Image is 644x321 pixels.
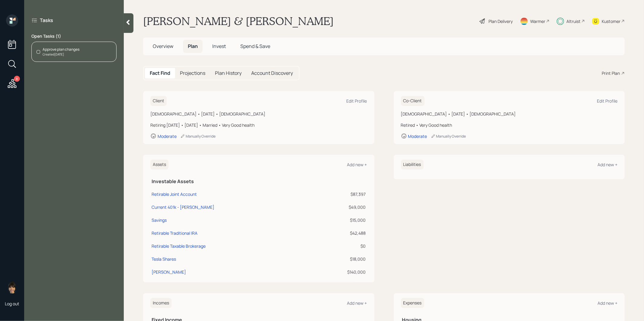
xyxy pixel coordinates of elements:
[401,96,425,106] h6: Co-Client
[347,98,367,104] div: Edit Profile
[180,70,205,76] h5: Projections
[598,162,617,167] div: Add new +
[408,133,427,139] div: Moderate
[316,204,366,210] div: $49,000
[40,17,53,24] label: Tasks
[150,111,367,117] div: [DEMOGRAPHIC_DATA] • [DATE] • [DEMOGRAPHIC_DATA]
[143,14,334,28] h1: [PERSON_NAME] & [PERSON_NAME]
[150,96,167,106] h6: Client
[401,160,424,170] h6: Liabilities
[489,18,513,24] div: Plan Delivery
[602,70,620,76] div: Print Plan
[188,43,198,49] span: Plan
[14,76,20,82] div: 8
[152,217,167,223] div: Savings
[316,256,366,262] div: $18,000
[150,298,171,308] h6: Incomes
[597,98,617,104] div: Edit Profile
[316,217,366,223] div: $15,000
[152,191,197,197] div: Retirable Joint Account
[316,230,366,236] div: $42,488
[152,269,186,275] div: [PERSON_NAME]
[530,18,545,24] div: Warmer
[401,298,424,308] h6: Expenses
[150,160,168,170] h6: Assets
[150,122,367,128] div: Retiring [DATE] • [DATE] • Married • Very Good health
[240,43,270,49] span: Spend & Save
[431,134,466,139] div: Manually Override
[5,301,19,307] div: Log out
[316,243,366,249] div: $0
[316,191,366,197] div: $87,397
[316,269,366,275] div: $140,000
[347,162,367,167] div: Add new +
[152,243,206,249] div: Retirable Taxable Brokerage
[43,47,79,52] div: Approve plan changes
[347,300,367,306] div: Add new +
[401,111,618,117] div: [DEMOGRAPHIC_DATA] • [DATE] • [DEMOGRAPHIC_DATA]
[212,43,226,49] span: Invest
[602,18,620,24] div: Kustomer
[150,70,170,76] h5: Fact Find
[43,52,79,57] div: Created [DATE]
[152,256,176,262] div: Tesla Shares
[180,134,216,139] div: Manually Override
[215,70,242,76] h5: Plan History
[598,300,617,306] div: Add new +
[31,33,117,39] label: Open Tasks ( 1 )
[401,122,618,128] div: Retired • Very Good health
[251,70,293,76] h5: Account Discovery
[6,281,18,294] img: treva-nostdahl-headshot.png
[152,179,366,184] h5: Investable Assets
[153,43,173,49] span: Overview
[152,230,197,236] div: Retirable Traditional IRA
[566,18,581,24] div: Altruist
[152,204,214,210] div: Current 401k - [PERSON_NAME]
[158,133,177,139] div: Moderate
